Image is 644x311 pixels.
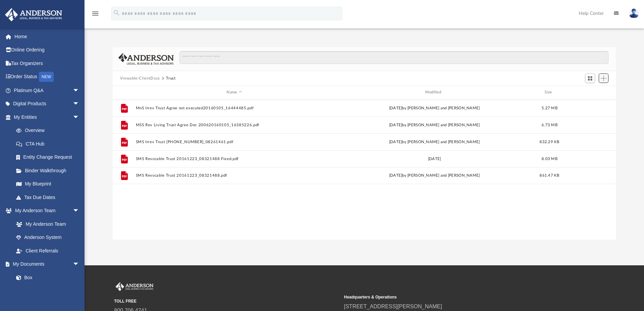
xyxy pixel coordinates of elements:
[9,284,86,298] a: Meeting Minutes
[542,106,557,110] span: 5.27 MB
[9,137,90,151] a: CTA Hub
[5,97,90,111] a: Digital Productsarrow_drop_down
[136,173,333,178] button: SMS Revocable Trust 20161223_08321488.pdf
[566,89,613,95] div: id
[73,84,86,97] span: arrow_drop_down
[73,258,86,271] span: arrow_drop_down
[336,156,533,162] div: [DATE]
[336,89,533,95] div: Modified
[114,298,339,304] small: TOLL FREE
[3,8,64,21] img: Anderson Advisors Platinum Portal
[113,99,616,240] div: grid
[585,73,595,83] button: Switch to Grid View
[73,110,86,124] span: arrow_drop_down
[336,122,533,128] div: [DATE] by [PERSON_NAME] and [PERSON_NAME]
[540,140,559,143] span: 832.29 KB
[136,157,333,161] button: SMS Revocable Trust 20161223_08321488 Fixed.pdf
[166,75,175,82] button: Trust
[542,123,557,127] span: 6.73 MB
[5,70,90,84] a: Order StatusNEW
[536,89,563,95] div: Size
[599,73,609,83] button: Add
[629,8,639,18] img: User Pic
[5,258,86,271] a: My Documentsarrow_drop_down
[9,231,86,244] a: Anderson System
[336,173,533,179] div: [DATE] by [PERSON_NAME] and [PERSON_NAME]
[5,57,90,70] a: Tax Organizers
[5,110,90,124] a: My Entitiesarrow_drop_down
[180,51,609,64] input: Search files and folders
[9,217,83,231] a: My Anderson Team
[5,204,86,218] a: My Anderson Teamarrow_drop_down
[135,89,333,95] div: Name
[136,123,333,127] button: MSS Rev Living Trust Agree Dec 200620160105_16385226.pdf
[9,271,83,284] a: Box
[9,177,86,191] a: My Blueprint
[542,157,557,160] span: 8.03 MB
[136,140,333,144] button: SMS Irrev Trust [PHONE_NUMBER]_08261461.pdf
[116,89,133,95] div: id
[540,174,559,177] span: 861.47 KB
[136,106,333,110] button: MnS Irrev Trust Agree not executed20160105_16444485.pdf
[9,151,90,164] a: Entity Change Request
[73,97,86,111] span: arrow_drop_down
[73,204,86,218] span: arrow_drop_down
[5,30,90,43] a: Home
[5,84,90,97] a: Platinum Q&Aarrow_drop_down
[344,304,442,309] a: [STREET_ADDRESS][PERSON_NAME]
[39,72,54,82] div: NEW
[91,13,99,18] a: menu
[9,191,90,204] a: Tax Due Dates
[9,244,86,258] a: Client Referrals
[91,9,99,18] i: menu
[336,105,533,111] div: [DATE] by [PERSON_NAME] and [PERSON_NAME]
[114,282,155,291] img: Anderson Advisors Platinum Portal
[113,9,120,17] i: search
[336,139,533,145] div: [DATE] by [PERSON_NAME] and [PERSON_NAME]
[9,164,90,177] a: Binder Walkthrough
[9,124,90,137] a: Overview
[344,294,569,300] small: Headquarters & Operations
[120,75,160,82] button: Viewable-ClientDocs
[5,43,90,57] a: Online Ordering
